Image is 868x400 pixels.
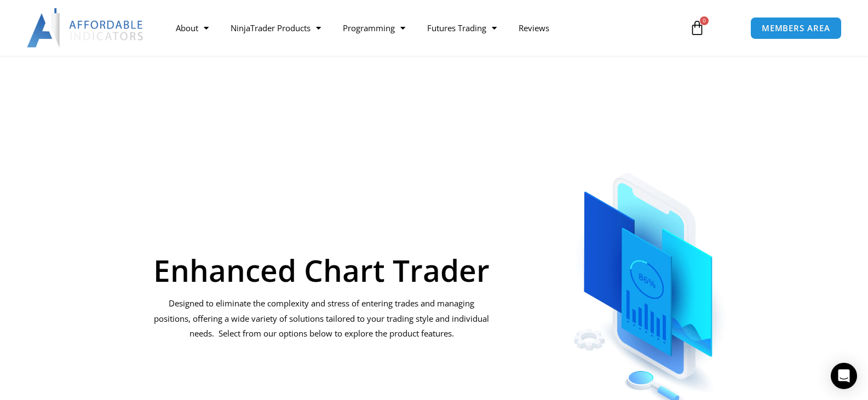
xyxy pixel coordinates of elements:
[762,24,830,32] span: MEMBERS AREA
[27,8,145,48] img: LogoAI | Affordable Indicators – NinjaTrader
[165,15,677,40] nav: Menu
[153,255,491,285] h1: Enhanced Chart Trader
[153,296,491,342] p: Designed to eliminate the complexity and stress of entering trades and managing positions, offeri...
[700,16,709,25] span: 0
[332,15,416,40] a: Programming
[220,15,332,40] a: NinjaTrader Products
[673,12,721,44] a: 0
[416,15,508,40] a: Futures Trading
[508,15,560,40] a: Reviews
[831,363,857,389] div: Open Intercom Messenger
[750,17,842,39] a: MEMBERS AREA
[165,15,220,40] a: About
